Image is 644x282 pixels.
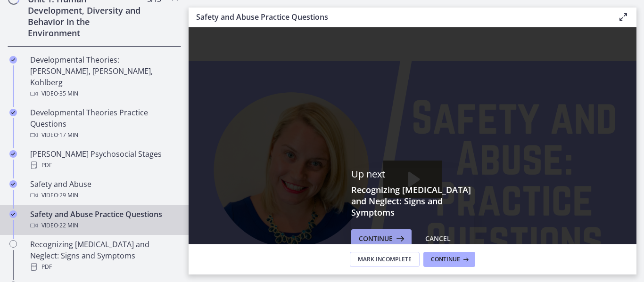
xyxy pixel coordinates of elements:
div: Recognizing [MEDICAL_DATA] and Neglect: Signs and Symptoms [30,239,177,273]
h3: Safety and Abuse Practice Questions [196,11,603,23]
i: Completed [9,150,17,158]
i: Completed [9,109,17,116]
span: · 29 min [58,190,78,201]
div: Developmental Theories Practice Questions [30,107,177,141]
span: · 35 min [58,88,78,99]
button: Continue [351,229,412,248]
span: Continue [431,256,460,263]
div: Video [30,190,177,201]
i: Completed [9,56,17,64]
i: Completed [9,210,17,218]
div: Cancel [425,233,451,244]
span: · 22 min [58,220,78,231]
button: Mark Incomplete [350,252,420,267]
button: Play Video: ctrtam1d06jc72h4rbsg.mp4 [195,133,254,171]
div: Video [30,88,177,99]
i: Completed [9,180,17,188]
div: PDF [30,160,177,171]
span: Mark Incomplete [358,256,412,263]
button: Continue [423,252,475,267]
div: [PERSON_NAME] Psychosocial Stages [30,148,177,171]
span: · 17 min [58,129,78,141]
h3: Recognizing [MEDICAL_DATA] and Neglect: Signs and Symptoms [351,184,474,218]
p: Up next [351,168,474,180]
div: Safety and Abuse [30,178,177,201]
button: Cancel [418,229,458,248]
div: PDF [30,261,177,273]
div: Video [30,129,177,141]
div: Video [30,220,177,231]
span: Continue [359,233,393,244]
div: Developmental Theories: [PERSON_NAME], [PERSON_NAME], Kohlberg [30,54,177,99]
div: Safety and Abuse Practice Questions [30,209,177,231]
